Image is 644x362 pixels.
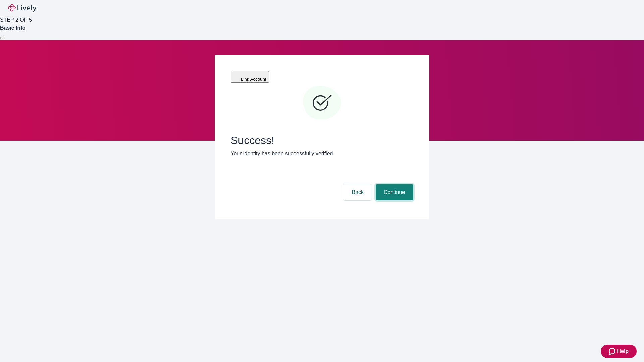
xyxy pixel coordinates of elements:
p: Your identity has been successfully verified. [231,149,413,158]
button: Link Account [231,71,269,83]
button: Continue [376,184,413,200]
button: Back [343,184,372,200]
span: Success! [231,134,413,147]
img: Lively [8,4,36,12]
svg: Checkmark icon [302,83,342,123]
span: Help [617,347,629,355]
button: Zendesk support iconHelp [601,345,637,358]
svg: Zendesk support icon [609,347,617,355]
